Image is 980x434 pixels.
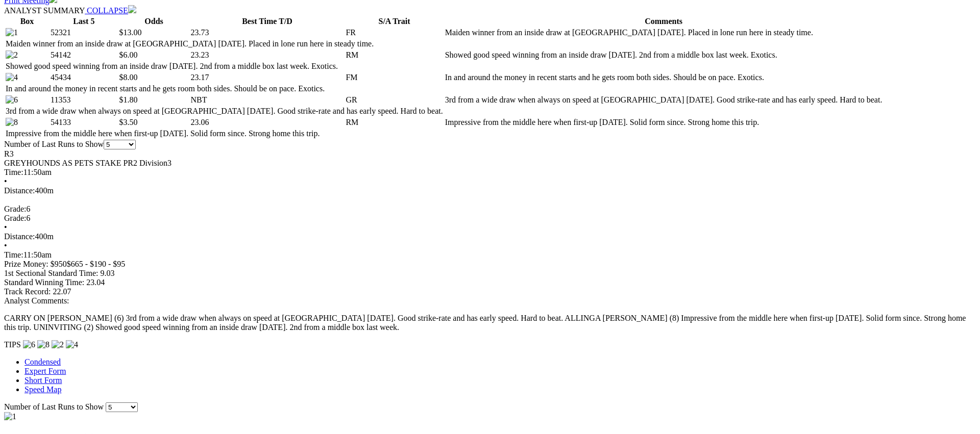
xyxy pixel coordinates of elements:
td: Showed good speed winning from an inside draw [DATE]. 2nd from a middle box last week. Exotics. [5,61,444,71]
td: RM [345,50,443,60]
img: chevron-down-white.svg [128,5,136,13]
span: 23.04 [86,278,105,287]
td: 45434 [50,72,118,83]
img: 1 [4,412,16,421]
img: 6 [23,340,35,349]
span: Track Record: [4,287,51,296]
div: 400m [4,186,976,195]
span: Time: [4,168,23,176]
td: In and around the money in recent starts and he gets room both sides. Should be on pace. Exotics. [445,72,883,83]
td: 3rd from a wide draw when always on speed at [GEOGRAPHIC_DATA] [DATE]. Good strike-rate and has e... [5,106,444,116]
div: GREYHOUNDS AS PETS STAKE PR2 Division3 [4,159,976,168]
span: COLLAPSE [87,6,128,15]
td: 52321 [50,28,118,38]
td: RM [345,117,443,127]
span: Distance: [4,232,35,241]
img: 2 [6,50,18,60]
img: 6 [6,95,18,105]
th: Best Time T/D [190,16,345,27]
span: 1st Sectional Standard Time: [4,269,98,277]
td: 23.06 [190,117,345,127]
span: Number of Last Runs to Show [4,402,104,411]
a: Speed Map [24,385,61,394]
div: Prize Money: $950 [4,260,976,269]
span: $3.50 [119,118,138,126]
td: 3rd from a wide draw when always on speed at [GEOGRAPHIC_DATA] [DATE]. Good strike-rate and has e... [445,95,883,105]
span: $1.80 [119,95,138,104]
span: Distance: [4,186,35,195]
td: 23.17 [190,72,345,83]
div: 400m [4,232,976,241]
span: TIPS [4,340,21,349]
span: $13.00 [119,28,142,37]
td: Maiden winner from an inside draw at [GEOGRAPHIC_DATA] [DATE]. Placed in lone run here in steady ... [445,28,883,38]
a: Condensed [24,358,61,366]
a: COLLAPSE [85,6,136,15]
td: Maiden winner from an inside draw at [GEOGRAPHIC_DATA] [DATE]. Placed in lone run here in steady ... [5,39,444,49]
th: Last 5 [50,16,118,27]
td: Impressive from the middle here when first-up [DATE]. Solid form since. Strong home this trip. [5,129,444,139]
a: Short Form [24,376,62,385]
td: FM [345,72,443,83]
td: Impressive from the middle here when first-up [DATE]. Solid form since. Strong home this trip. [445,117,883,127]
img: 4 [66,340,78,349]
td: GR [345,95,443,105]
th: Odds [119,16,189,27]
td: 11353 [50,95,118,105]
td: Showed good speed winning from an inside draw [DATE]. 2nd from a middle box last week. Exotics. [445,50,883,60]
div: 6 [4,214,976,223]
th: S/A Trait [345,16,443,27]
div: 11:50am [4,250,976,260]
td: 23.73 [190,28,345,38]
td: 54133 [50,117,118,127]
a: Expert Form [24,367,66,375]
span: Time: [4,250,23,259]
span: Standard Winning Time: [4,278,84,287]
div: 6 [4,205,976,214]
td: 54142 [50,50,118,60]
span: Analyst Comments: [4,296,69,305]
span: • [4,223,7,232]
span: $665 - $190 - $95 [67,260,126,268]
td: In and around the money in recent starts and he gets room both sides. Should be on pace. Exotics. [5,84,444,94]
th: Comments [445,16,883,27]
img: 4 [6,73,18,82]
img: 8 [37,340,50,349]
span: • [4,241,7,250]
span: 22.07 [53,287,71,296]
span: $6.00 [119,50,138,59]
span: • [4,177,7,186]
span: 9.03 [100,269,114,277]
div: 11:50am [4,168,976,177]
span: R3 [4,149,14,158]
div: Number of Last Runs to Show [4,140,976,149]
p: CARRY ON [PERSON_NAME] (6) 3rd from a wide draw when always on speed at [GEOGRAPHIC_DATA] [DATE].... [4,314,976,332]
img: 1 [6,28,18,37]
th: Box [5,16,49,27]
span: $8.00 [119,73,138,82]
td: 23.23 [190,50,345,60]
span: Grade: [4,214,27,222]
div: ANALYST SUMMARY [4,5,976,15]
img: 8 [6,118,18,127]
span: Grade: [4,205,27,213]
img: 2 [52,340,64,349]
td: FR [345,28,443,38]
td: NBT [190,95,345,105]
